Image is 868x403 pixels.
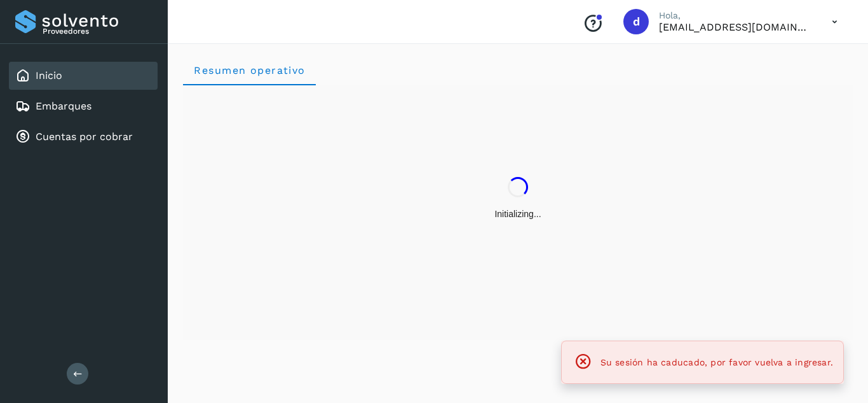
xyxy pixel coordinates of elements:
[659,10,811,21] p: Hola,
[36,131,133,143] a: Cuentas por cobrar
[36,69,62,81] a: Inicio
[9,123,158,151] div: Cuentas por cobrar
[193,64,306,76] span: Resumen operativo
[659,21,811,33] p: daniel3129@outlook.com
[9,62,158,90] div: Inicio
[600,357,833,367] span: Su sesión ha caducado, por favor vuelva a ingresar.
[36,100,92,112] a: Embarques
[9,92,158,120] div: Embarques
[43,27,153,36] p: Proveedores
